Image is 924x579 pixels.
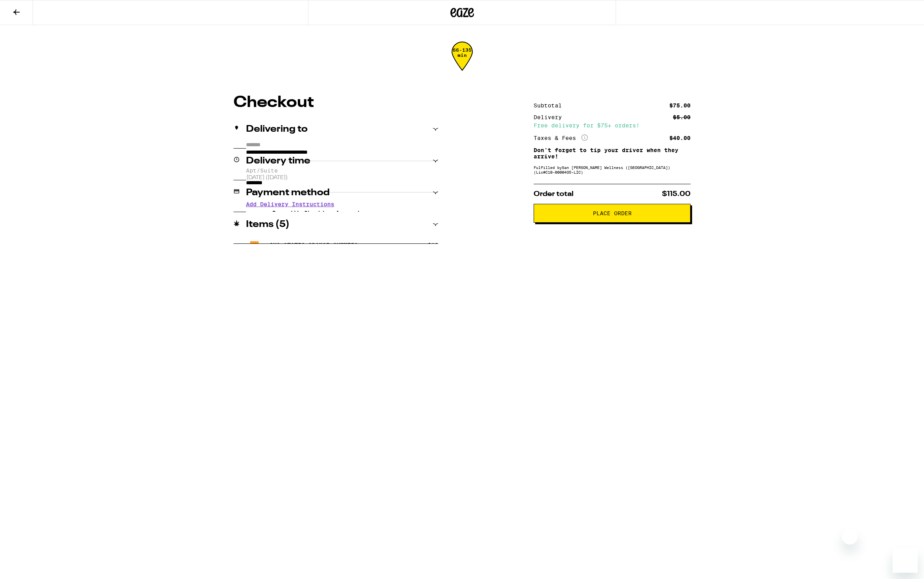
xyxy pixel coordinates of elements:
[893,548,918,573] iframe: Button to launch messaging window
[452,47,473,77] div: 66-135 min
[534,165,691,174] div: Fulfilled by San [PERSON_NAME] Wellness ([GEOGRAPHIC_DATA]) (Lic# C10-0000435-LIC )
[593,211,632,216] span: Place Order
[246,220,290,229] h2: Items ( 5 )
[270,242,358,248] p: [US_STATE] Orange Gummies
[673,114,691,120] div: $5.00
[534,147,691,160] p: Don't forget to tip your driver when they arrive!
[534,114,567,120] div: Delivery
[534,134,588,142] div: Taxes & Fees
[233,95,438,111] h1: Checkout
[246,188,330,198] h2: Payment method
[534,103,567,108] div: Subtotal
[246,237,268,259] img: California Orange Gummies
[428,242,438,248] div: $ 10
[662,191,691,198] span: $115.00
[669,103,691,108] div: $75.00
[534,123,691,128] div: Free delivery for $75+ orders!
[246,174,438,182] p: [DATE] ([DATE])
[669,135,691,141] div: $40.00
[534,191,574,198] span: Order total
[246,125,308,134] h2: Delivering to
[246,156,310,166] h2: Delivery time
[534,204,691,223] button: Place Order
[842,529,858,545] iframe: Close message
[272,210,361,222] span: Pay with Checking Account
